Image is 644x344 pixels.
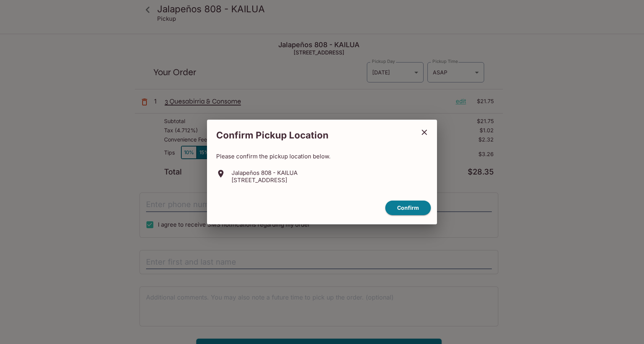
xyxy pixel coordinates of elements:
p: Jalapeños 808 - KAILUA [232,169,297,176]
h2: Confirm Pickup Location [207,126,415,145]
p: [STREET_ADDRESS] [232,176,297,184]
button: close [415,123,434,142]
p: Please confirm the pickup location below. [216,153,428,160]
button: confirm [385,201,431,216]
